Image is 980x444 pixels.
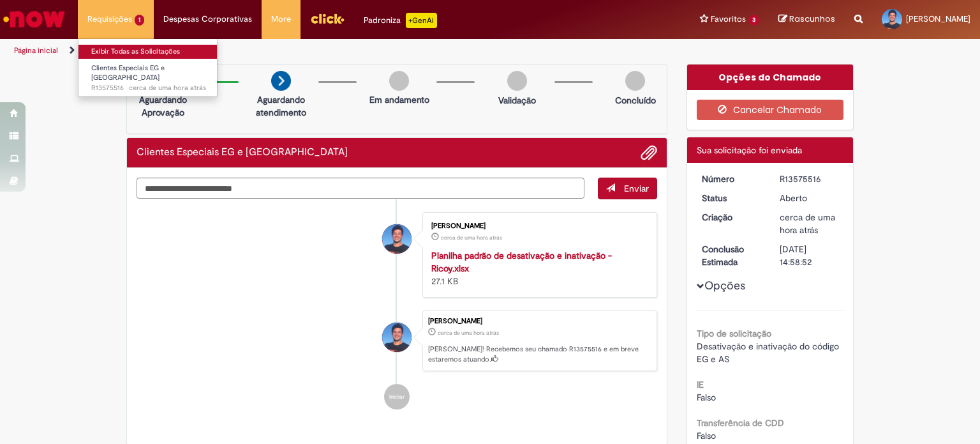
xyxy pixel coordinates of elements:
[382,224,412,254] div: Guilherme Lobato Baptista
[438,329,499,337] span: cerca de uma hora atrás
[697,417,784,429] b: Transferência de CDD
[137,310,657,372] li: Guilherme Lobato Baptista
[132,93,194,119] p: Aguardando Aprovação
[507,71,527,91] img: img-circle-grey.png
[441,234,502,241] time: 29/09/2025 09:58:04
[428,344,650,364] p: [PERSON_NAME]! Recebemos seu chamado R13575516 e em breve estaremos atuando.
[687,65,854,90] div: Opções do Chamado
[428,318,650,325] div: [PERSON_NAME]
[137,178,584,199] textarea: Digite sua mensagem aqui...
[438,329,499,337] time: 29/09/2025 09:58:52
[780,243,839,268] div: [DATE] 14:58:52
[697,379,704,390] b: IE
[310,9,345,28] img: click_logo_yellow_360x200.png
[135,15,144,26] span: 1
[431,222,644,230] div: [PERSON_NAME]
[10,39,644,63] ul: Trilhas de página
[697,341,842,365] span: Desativação e inativação do código EG e AS
[624,183,649,194] span: Enviar
[364,13,437,28] div: Padroniza
[697,328,771,339] b: Tipo de solicitação
[91,63,165,83] span: Clientes Especiais EG e [GEOGRAPHIC_DATA]
[78,61,219,89] a: Aberto R13575516 : Clientes Especiais EG e AS
[271,13,291,26] span: More
[498,94,536,107] p: Validação
[1,6,67,32] img: ServiceNow
[91,83,206,93] span: R13575516
[87,13,132,26] span: Requisições
[406,13,437,28] p: +GenAi
[780,211,835,236] time: 29/09/2025 09:58:52
[692,192,771,204] dt: Status
[14,45,58,56] a: Página inicial
[598,178,657,199] button: Enviar
[697,100,844,120] button: Cancelar Chamado
[692,172,771,185] dt: Número
[780,172,839,185] div: R13575516
[431,250,612,274] a: Planilha padrão de desativação e inativação - Ricoy.xlsx
[137,147,348,158] h2: Clientes Especiais EG e AS Histórico de tíquete
[789,13,835,25] span: Rascunhos
[271,71,291,91] img: arrow-next.png
[250,93,312,119] p: Aguardando atendimento
[129,83,206,93] time: 29/09/2025 09:58:54
[78,45,219,59] a: Exibir Todas as Solicitações
[137,199,657,423] ul: Histórico de tíquete
[382,323,412,352] div: Guilherme Lobato Baptista
[748,15,759,26] span: 3
[697,430,716,441] span: Falso
[163,13,252,26] span: Despesas Corporativas
[906,13,970,24] span: [PERSON_NAME]
[441,234,502,241] span: cerca de uma hora atrás
[697,144,802,156] span: Sua solicitação foi enviada
[625,71,645,91] img: img-circle-grey.png
[780,211,839,236] div: 29/09/2025 09:58:52
[615,94,656,107] p: Concluído
[780,211,835,236] span: cerca de uma hora atrás
[778,13,835,26] a: Rascunhos
[369,93,429,106] p: Em andamento
[129,83,206,93] span: cerca de uma hora atrás
[692,211,771,224] dt: Criação
[697,392,716,403] span: Falso
[780,192,839,204] div: Aberto
[641,144,657,161] button: Adicionar anexos
[711,13,746,26] span: Favoritos
[692,243,771,268] dt: Conclusão Estimada
[78,38,218,97] ul: Requisições
[389,71,409,91] img: img-circle-grey.png
[431,249,644,287] div: 27.1 KB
